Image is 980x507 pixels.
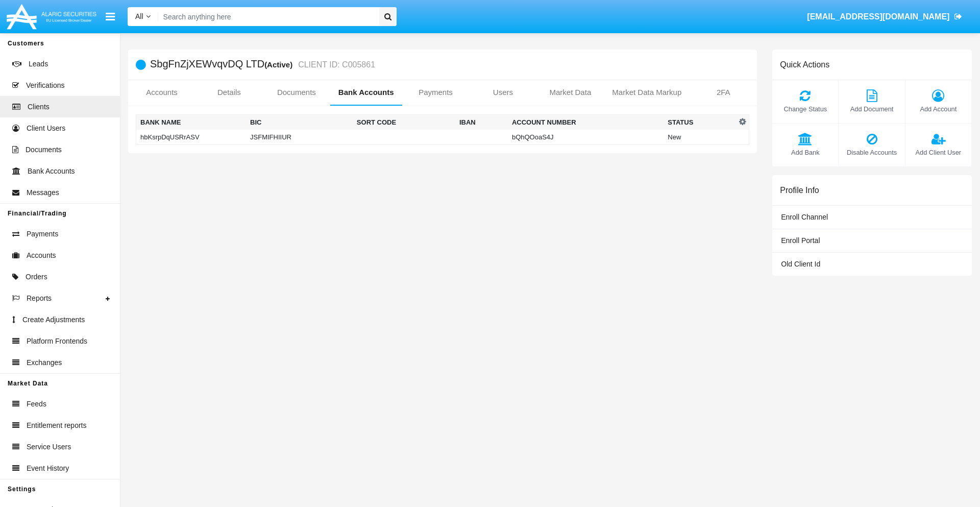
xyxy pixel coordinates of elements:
span: Old Client Id [781,260,820,268]
img: Logo image [5,2,98,32]
td: JSFMIFHIIUR [246,130,353,145]
input: Search [158,7,376,26]
span: Add Document [844,104,899,114]
td: New [664,130,736,145]
span: Clients [28,102,50,112]
span: Entitlement reports [27,420,87,431]
td: bQhQOoaS4J [508,130,664,145]
span: Add Account [911,104,966,114]
a: Market Data Markup [604,80,690,105]
span: Orders [26,272,47,282]
span: Reports [27,293,52,304]
a: [EMAIL_ADDRESS][DOMAIN_NAME] [802,3,967,31]
h5: SbgFnZjXEWvqvDQ LTD [150,59,375,70]
span: [EMAIL_ADDRESS][DOMAIN_NAME] [807,12,949,21]
a: Documents [263,80,330,105]
a: 2FA [690,80,757,105]
th: Status [664,115,736,130]
span: Bank Accounts [28,166,75,177]
th: BIC [246,115,353,130]
span: Add Bank [777,148,833,157]
span: Documents [26,144,62,155]
span: Verifications [26,80,64,91]
a: Users [469,80,536,105]
span: Service Users [27,442,71,452]
a: All [128,11,158,22]
span: Payments [27,229,58,239]
a: Payments [402,80,470,105]
span: Feeds [27,399,46,409]
a: Details [195,80,263,105]
span: Exchanges [27,357,62,368]
span: Client Users [27,123,65,134]
span: Disable Accounts [844,148,899,157]
th: Sort Code [353,115,455,130]
span: Change Status [777,104,833,114]
h6: Profile Info [780,185,819,195]
span: All [135,12,143,20]
span: Platform Frontends [27,336,87,347]
span: Leads [29,59,48,69]
span: Accounts [27,250,56,261]
span: Create Adjustments [22,315,85,325]
th: Account Number [508,115,664,130]
a: Bank Accounts [330,80,402,105]
span: Enroll Portal [781,236,820,245]
a: Accounts [128,80,195,105]
span: Add Client User [911,148,966,157]
span: Event History [27,463,69,474]
td: hbKsrpDqUSRrASV [136,130,247,145]
h6: Quick Actions [780,60,829,69]
span: Messages [27,187,59,198]
div: (Active) [264,59,296,70]
span: Enroll Channel [781,213,828,221]
small: CLIENT ID: C005861 [296,61,375,69]
a: Market Data [536,80,604,105]
th: IBAN [455,115,508,130]
th: Bank Name [136,115,247,130]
